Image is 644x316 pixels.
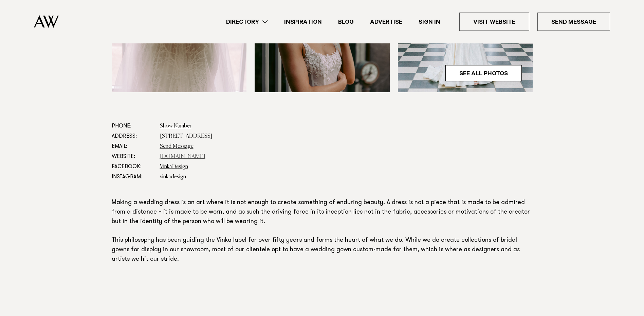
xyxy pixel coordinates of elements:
dd: [STREET_ADDRESS] [160,131,533,141]
a: Send Message [160,144,194,149]
a: Sign In [410,17,448,26]
a: Advertise [362,17,410,26]
a: [DOMAIN_NAME] [160,154,205,159]
a: See All Photos [445,65,522,81]
dt: Website: [112,152,154,162]
a: Visit Website [459,13,529,31]
dt: Address: [112,131,154,141]
a: Directory [218,17,276,26]
dt: Facebook: [112,162,154,172]
a: VinkaDesign [160,164,188,170]
a: Show Number [160,123,191,129]
dt: Phone: [112,121,154,131]
img: Auckland Weddings Logo [34,15,59,28]
dt: Instagram: [112,172,154,182]
a: Send Message [537,13,610,31]
a: Inspiration [276,17,330,26]
dt: Email: [112,141,154,152]
p: Making a wedding dress is an art where it is not enough to create something of enduring beauty. A... [112,198,533,264]
a: Blog [330,17,362,26]
a: vinkadesign [160,174,186,180]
